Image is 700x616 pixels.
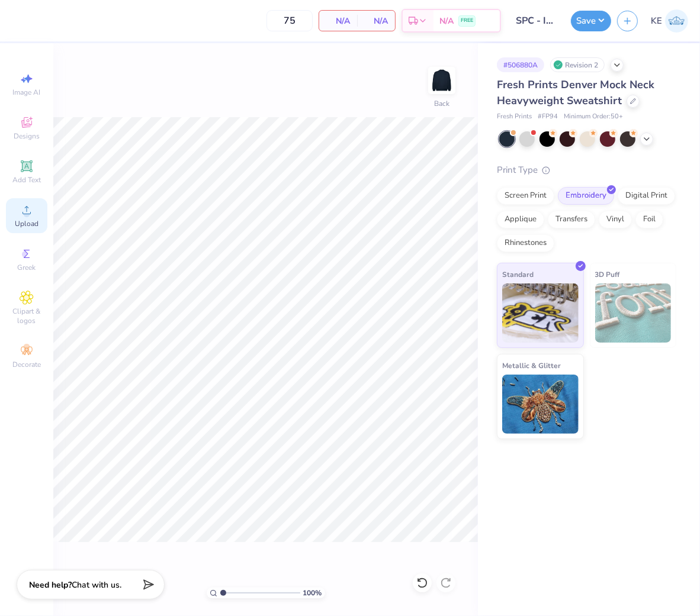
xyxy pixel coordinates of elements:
img: Back [430,69,454,92]
div: Print Type [497,163,676,177]
div: # 506880A [497,57,544,72]
span: Metallic & Glitter [502,359,561,372]
span: Fresh Prints Denver Mock Neck Heavyweight Sweatshirt [497,78,654,108]
span: N/A [364,15,388,27]
strong: Need help? [29,579,72,591]
a: KE [651,9,688,33]
input: – – [266,10,313,31]
div: Transfers [548,211,595,228]
span: Chat with us. [72,579,121,591]
span: Fresh Prints [497,112,532,122]
img: Kent Everic Delos Santos [665,9,688,33]
img: Standard [502,283,579,343]
img: Metallic & Glitter [502,375,579,434]
span: Add Text [12,175,41,185]
span: FREE [461,17,473,25]
span: Standard [502,268,534,280]
span: Decorate [12,360,41,369]
div: Digital Print [618,187,675,205]
span: KE [651,14,662,28]
div: Rhinestones [497,234,554,252]
span: N/A [326,15,350,27]
span: Designs [14,131,40,141]
input: Untitled Design [507,9,565,33]
div: Foil [635,211,663,228]
button: Save [571,11,611,31]
div: Back [434,98,449,109]
span: # FP94 [538,112,558,122]
div: Applique [497,211,544,228]
span: N/A [439,15,454,27]
span: Clipart & logos [6,307,47,325]
div: Embroidery [558,187,614,205]
span: Greek [18,263,36,272]
div: Screen Print [497,187,554,205]
span: Upload [15,219,38,228]
div: Vinyl [599,211,632,228]
span: 100 % [303,588,322,598]
img: 3D Puff [595,283,672,343]
span: Minimum Order: 50 + [564,112,623,122]
span: 3D Puff [595,268,620,280]
div: Revision 2 [550,57,605,72]
span: Image AI [13,88,41,97]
